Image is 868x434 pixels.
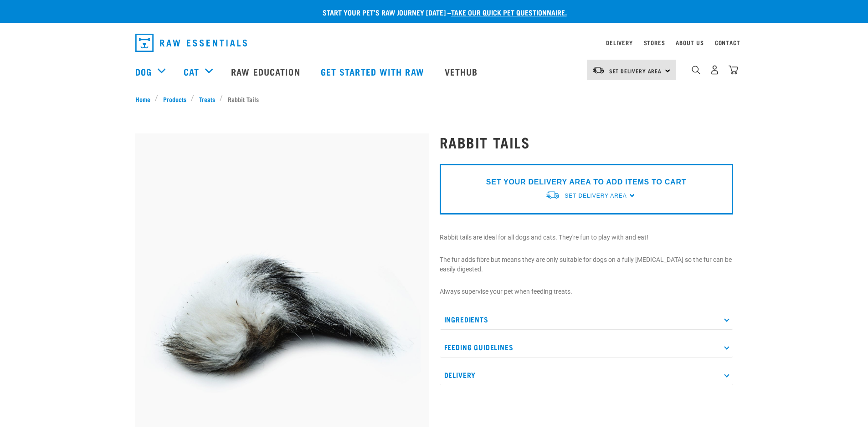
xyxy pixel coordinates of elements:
[184,65,199,78] a: Cat
[135,34,247,52] img: Raw Essentials Logo
[135,94,733,104] nav: breadcrumbs
[128,30,740,56] nav: dropdown navigation
[710,65,719,75] img: user.png
[440,365,733,385] p: Delivery
[609,69,662,72] span: Set Delivery Area
[436,53,489,90] a: Vethub
[545,190,560,200] img: van-moving.png
[440,233,733,242] p: Rabbit tails are ideal for all dogs and cats. They're fun to play with and eat!
[692,66,700,74] img: home-icon-1@2x.png
[135,94,155,104] a: Home
[715,41,740,44] a: Contact
[440,255,733,274] p: The fur adds fibre but means they are only suitable for dogs on a fully [MEDICAL_DATA] so the fur...
[135,133,429,427] img: Rabbit Tail Treat For Dogs
[451,10,567,14] a: take our quick pet questionnaire.
[592,66,605,74] img: van-moving.png
[440,134,733,150] h1: Rabbit Tails
[158,94,191,104] a: Products
[565,193,627,199] span: Set Delivery Area
[606,41,632,44] a: Delivery
[135,65,152,78] a: Dog
[486,177,686,188] p: SET YOUR DELIVERY AREA TO ADD ITEMS TO CART
[644,41,665,44] a: Stores
[440,309,733,330] p: Ingredients
[440,287,733,296] p: Always supervise your pet when feeding treats.
[729,65,738,75] img: home-icon@2x.png
[222,53,311,90] a: Raw Education
[312,53,436,90] a: Get started with Raw
[440,337,733,357] p: Feeding Guidelines
[676,41,704,44] a: About Us
[194,94,220,104] a: Treats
